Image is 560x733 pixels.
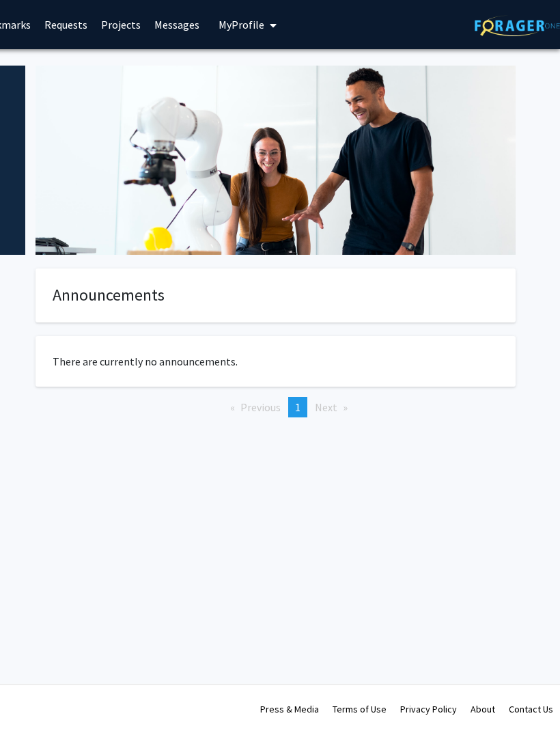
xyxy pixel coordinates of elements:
[400,703,457,715] a: Privacy Policy
[295,400,300,414] span: 1
[53,286,499,305] h4: Announcements
[509,703,553,715] a: Contact Us
[333,703,387,715] a: Terms of Use
[475,15,560,36] img: ForagerOne Logo
[94,1,148,49] a: Projects
[315,400,337,414] span: Next
[10,672,58,723] iframe: Chat
[260,703,319,715] a: Press & Media
[219,18,264,31] span: My Profile
[53,353,499,370] p: There are currently no announcements.
[148,1,206,49] a: Messages
[38,1,94,49] a: Requests
[36,66,516,255] img: Cover Image
[240,400,281,414] span: Previous
[36,397,516,417] ul: Pagination
[471,703,495,715] a: About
